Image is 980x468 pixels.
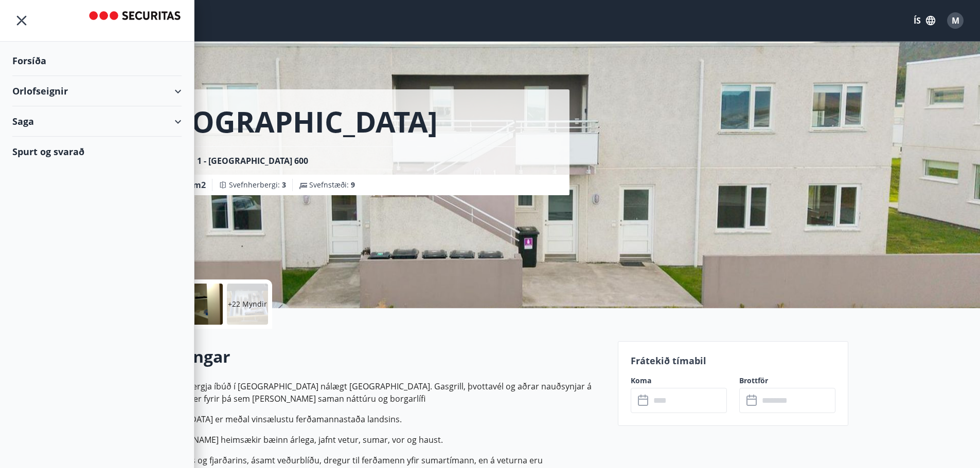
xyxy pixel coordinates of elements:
span: Svefnherbergi : [229,180,286,190]
span: 9 [351,180,355,190]
span: M [952,15,959,26]
div: Forsíða [12,46,182,76]
div: Spurt og svarað [12,137,182,166]
button: M [943,8,968,33]
span: 3 [282,180,286,190]
p: Glæsileg 4 herbergja íbúð í [GEOGRAPHIC_DATA] nálægt [GEOGRAPHIC_DATA]. Gasgrill, þvottavél og að... [132,380,605,405]
label: Koma [631,376,727,386]
button: ÍS [908,11,941,30]
span: Svefnstæði : [309,180,355,190]
p: Frátekið tímabil [631,354,835,367]
span: Sómatún 1 - [GEOGRAPHIC_DATA] 600 [157,155,308,166]
label: Brottför [739,376,835,386]
h2: Upplýsingar [132,345,605,368]
p: Fjöldi [PERSON_NAME] heimsækir bæinn árlega, jafnt vetur, sumar, vor og haust. [132,434,605,446]
h1: [GEOGRAPHIC_DATA] [145,102,438,141]
p: +22 Myndir [228,299,267,309]
button: menu [12,11,31,30]
div: Orlofseignir [12,76,182,106]
img: union_logo [88,11,182,32]
div: Saga [12,106,182,137]
p: [GEOGRAPHIC_DATA] er meðal vinsælustu ferðamannastaða landsins. [132,413,605,425]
